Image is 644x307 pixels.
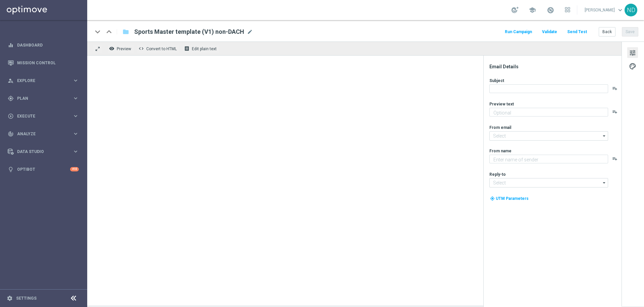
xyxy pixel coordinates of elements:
span: mode_edit [247,29,253,35]
div: Dashboard [8,36,79,54]
label: From name [489,148,512,154]
button: playlist_add [612,109,618,114]
span: Edit plain text [192,47,217,51]
button: equalizer Dashboard [7,43,79,48]
i: keyboard_arrow_right [72,95,79,101]
span: Data Studio [17,150,72,154]
i: gps_fixed [8,95,14,101]
a: Optibot [17,160,70,178]
button: gps_fixed Plan keyboard_arrow_right [7,96,79,101]
span: UTM Parameters [496,196,529,201]
button: folder [122,26,130,37]
button: track_changes Analyze keyboard_arrow_right [7,131,79,137]
span: Execute [17,114,72,118]
button: Run Campaign [504,27,533,36]
div: Optibot [8,160,79,178]
button: play_circle_outline Execute keyboard_arrow_right [7,113,79,119]
button: tune [627,47,638,58]
a: Settings [16,296,37,300]
div: Analyze [8,131,72,137]
span: Preview [117,47,131,51]
div: ND [625,4,637,16]
span: Sports Master template (V1) non-DACH [134,28,244,36]
div: Execute [8,113,72,119]
i: arrow_drop_down [601,178,608,187]
button: Back [599,27,615,36]
i: arrow_drop_down [601,132,608,140]
i: equalizer [8,42,14,48]
label: Reply-to [489,172,506,177]
span: Explore [17,79,72,83]
i: lightbulb [8,166,14,172]
div: +10 [70,167,79,171]
button: playlist_add [612,156,618,161]
span: keyboard_arrow_down [616,6,624,14]
span: Validate [542,29,557,34]
div: Plan [8,95,72,101]
button: my_location UTM Parameters [489,195,529,202]
button: Validate [541,27,558,36]
button: receipt Edit plain text [182,44,220,53]
a: [PERSON_NAME]keyboard_arrow_down [584,5,625,15]
button: Save [622,27,638,36]
div: Mission Control [8,54,79,72]
label: From email [489,125,511,130]
label: Subject [489,78,504,83]
span: Analyze [17,132,72,136]
button: Data Studio keyboard_arrow_right [7,149,79,154]
input: Select [489,131,608,141]
div: Explore [8,78,72,84]
button: playlist_add [612,86,618,91]
button: palette [627,61,638,71]
i: my_location [490,196,495,201]
i: remove_red_eye [109,46,114,51]
i: keyboard_arrow_right [72,148,79,155]
i: receipt [184,46,190,51]
button: remove_red_eye Preview [107,44,134,53]
i: track_changes [8,131,14,137]
i: folder [122,28,129,36]
input: Select [489,178,608,187]
a: Mission Control [17,54,79,72]
i: keyboard_arrow_right [72,131,79,137]
div: Data Studio [8,149,72,155]
button: code Convert to HTML [137,44,180,53]
span: school [529,6,536,14]
span: tune [629,49,636,57]
button: person_search Explore keyboard_arrow_right [7,78,79,83]
span: Convert to HTML [146,47,177,51]
i: play_circle_outline [8,113,14,119]
button: lightbulb Optibot +10 [7,167,79,172]
div: Email Details [489,64,621,70]
i: keyboard_arrow_right [72,77,79,84]
a: Dashboard [17,36,79,54]
i: keyboard_arrow_right [72,113,79,119]
label: Preview text [489,101,514,107]
span: Plan [17,96,72,100]
button: Mission Control [7,60,79,66]
i: person_search [8,78,14,84]
i: settings [7,295,13,301]
button: Send Test [566,27,588,36]
span: code [139,46,144,51]
span: palette [629,62,636,71]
